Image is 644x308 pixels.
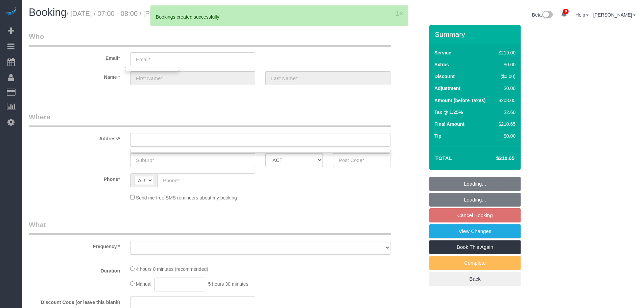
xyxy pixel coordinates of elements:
[476,156,515,161] h4: $210.65
[24,133,125,142] label: Address*
[496,73,516,80] div: ($0.00)
[130,153,255,167] input: Suburb*
[29,6,67,18] span: Booking
[434,121,464,127] label: Final Amount
[136,266,208,272] span: 4 hours 0 minutes (recommended)
[429,224,521,238] a: View Changes
[496,85,516,92] div: $0.00
[156,14,403,20] div: Bookings created successfully!
[593,12,636,18] a: [PERSON_NAME]
[435,30,517,38] h3: Summary
[557,7,571,22] a: 0
[434,49,451,56] label: Service
[130,71,255,85] input: First Name*
[130,52,255,66] input: Email*
[563,9,569,14] span: 0
[208,281,248,287] span: 5 hours 30 minutes
[532,12,553,18] a: Beta
[429,240,521,254] a: Book This Again
[496,109,516,116] div: $2.60
[575,12,589,18] a: Help
[136,281,151,287] span: Manual
[29,220,391,235] legend: What
[434,85,460,92] label: Adjustment
[429,272,521,286] a: Back
[157,173,255,187] input: Phone*
[67,10,199,17] small: / [DATE] / 07:00 - 08:00 / [PERSON_NAME]
[434,109,463,116] label: Tax @ 1.25%
[434,61,449,68] label: Extras
[496,61,516,68] div: $0.00
[24,71,125,80] label: Name *
[24,241,125,250] label: Frequency *
[136,195,237,200] span: Send me free SMS reminders about my booking
[496,49,516,56] div: $219.00
[24,265,125,274] label: Duration
[265,71,390,85] input: Last Name*
[333,153,390,167] input: Post Code*
[434,97,485,104] label: Amount (before Taxes)
[496,121,516,127] div: $210.65
[24,297,125,306] label: Discount Code (or leave this blank)
[24,52,125,62] label: Email*
[542,11,553,20] img: New interface
[399,10,403,17] button: ×
[434,73,455,80] label: Discount
[29,112,391,127] legend: Where
[496,133,516,139] div: $0.00
[4,7,18,16] img: Automaid Logo
[395,10,399,17] button: 1
[434,133,442,139] label: Tip
[496,97,516,104] div: $208.05
[435,155,452,161] strong: Total
[24,173,125,183] label: Phone*
[29,31,391,47] legend: Who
